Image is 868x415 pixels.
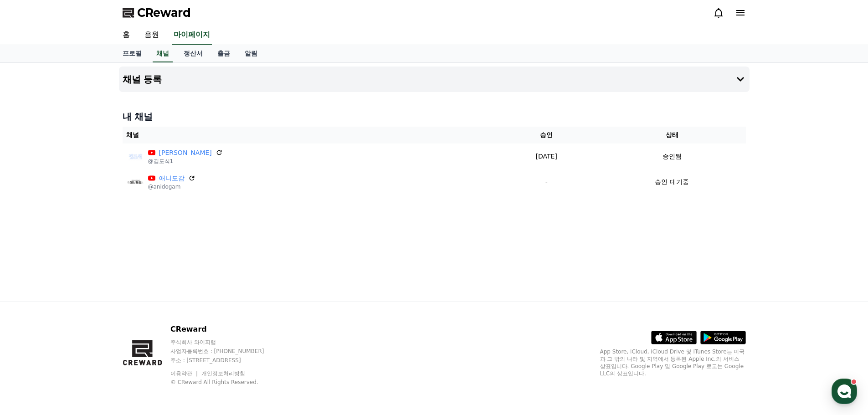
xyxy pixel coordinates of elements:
[137,26,166,45] a: 음원
[170,357,282,364] p: 주소 : [STREET_ADDRESS]
[663,152,682,161] p: 승인됨
[126,147,144,165] img: 김도식
[137,5,191,20] span: CReward
[172,26,212,45] a: 마이페이지
[170,370,199,377] a: 이용약관
[170,348,282,355] p: 사업자등록번호 : [PHONE_NUMBER]
[123,127,495,143] th: 채널
[115,26,137,45] a: 홈
[237,45,265,62] a: 알림
[600,348,746,377] p: App Store, iCloud, iCloud Drive 및 iTunes Store는 미국과 그 밖의 나라 및 지역에서 등록된 Apple Inc.의 서비스 상표입니다. Goo...
[119,67,750,92] button: 채널 등록
[159,174,185,183] a: 애니도감
[123,110,746,123] h4: 내 채널
[170,324,282,335] p: CReward
[148,158,223,165] p: @김도식1
[159,148,212,158] a: [PERSON_NAME]
[170,379,282,386] p: © CReward All Rights Reserved.
[115,45,149,62] a: 프로필
[123,5,191,20] a: CReward
[123,74,162,84] h4: 채널 등록
[153,45,173,62] a: 채널
[210,45,237,62] a: 출금
[170,338,282,346] p: 주식회사 와이피랩
[201,370,245,377] a: 개인정보처리방침
[655,177,688,187] p: 승인 대기중
[148,183,195,190] p: @anidogam
[176,45,210,62] a: 정산서
[498,177,595,187] p: -
[598,127,746,143] th: 상태
[495,127,598,143] th: 승인
[126,173,144,191] img: 애니도감
[498,152,595,161] p: [DATE]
